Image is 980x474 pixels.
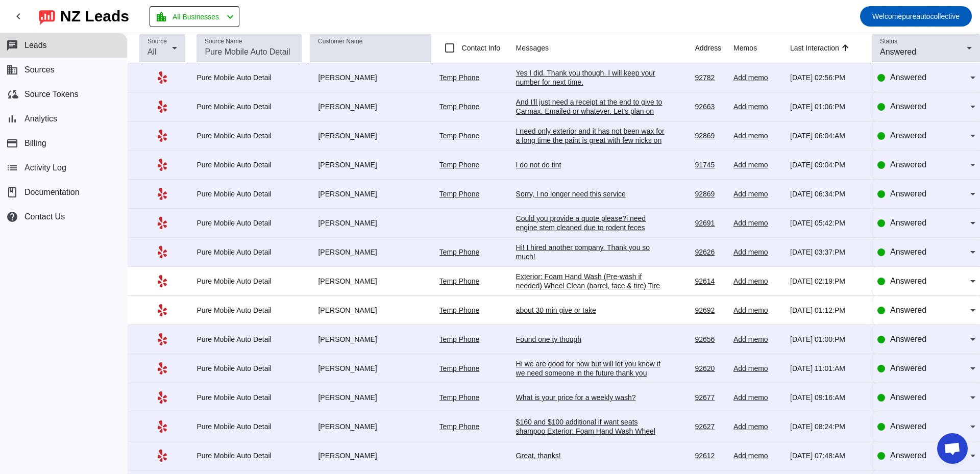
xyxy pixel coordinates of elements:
[197,102,302,111] div: Pure Mobile Auto Detail
[733,422,782,431] div: Add memo
[6,64,18,76] mat-icon: business
[516,451,669,460] div: Great, thanks!
[6,113,18,125] mat-icon: bar_chart
[155,11,167,23] mat-icon: location_city
[439,73,480,82] a: Temp Phone
[695,131,725,140] div: 92869
[156,71,168,84] mat-icon: Yelp
[12,10,24,22] mat-icon: chevron_left
[197,218,302,228] div: Pure Mobile Auto Detail
[695,33,733,63] th: Address
[790,335,864,344] div: [DATE] 01:00:PM
[310,393,431,402] div: [PERSON_NAME]
[156,450,168,462] mat-icon: Yelp
[310,73,431,82] div: [PERSON_NAME]
[733,160,782,169] div: Add memo
[197,247,302,257] div: Pure Mobile Auto Detail
[790,160,864,169] div: [DATE] 09:04:PM
[516,33,695,63] th: Messages
[24,188,80,197] span: Documentation
[695,73,725,82] div: 92782
[695,189,725,198] div: 92869
[695,335,725,344] div: 92656
[890,451,926,460] span: Answered
[318,38,362,45] mat-label: Customer Name
[695,247,725,257] div: 92626
[516,189,669,198] div: Sorry, I no longer need this service
[156,333,168,345] mat-icon: Yelp
[6,88,18,101] mat-icon: cloud_sync
[6,186,18,198] span: book
[890,335,926,343] span: Answered
[695,160,725,169] div: 91745
[6,162,18,174] mat-icon: list
[197,364,302,373] div: Pure Mobile Auto Detail
[890,218,926,227] span: Answered
[156,217,168,229] mat-icon: Yelp
[6,39,18,52] mat-icon: chat
[516,214,669,232] div: Could you provide a quote please?i need engine stem cleaned due to rodent feces
[439,248,480,256] a: Temp Phone
[439,161,480,169] a: Temp Phone
[156,391,168,404] mat-icon: Yelp
[890,393,926,402] span: Answered
[156,188,168,200] mat-icon: Yelp
[439,190,480,198] a: Temp Phone
[516,97,669,134] div: And I'll just need a receipt at the end to give to Carmax. Emailed or whatever. Let's plan on $20...
[460,43,501,53] label: Contact Info
[24,90,79,99] span: Source Tokens
[872,12,902,20] span: Welcome
[890,131,926,140] span: Answered
[695,364,725,373] div: 92620
[695,393,725,402] div: 92677
[173,10,219,24] span: All Businesses
[790,451,864,460] div: [DATE] 07:48:AM
[156,362,168,375] mat-icon: Yelp
[890,189,926,198] span: Answered
[310,451,431,460] div: [PERSON_NAME]
[310,131,431,140] div: [PERSON_NAME]
[310,306,431,315] div: [PERSON_NAME]
[890,73,926,82] span: Answered
[24,139,46,148] span: Billing
[156,275,168,287] mat-icon: Yelp
[197,335,302,344] div: Pure Mobile Auto Detail
[439,335,480,343] a: Temp Phone
[39,8,55,25] img: logo
[695,306,725,315] div: 92692
[310,335,431,344] div: [PERSON_NAME]
[310,422,431,431] div: [PERSON_NAME]
[516,68,669,87] div: Yes I did. Thank you though. I will keep your number for next time.
[516,306,669,315] div: about 30 min give or take
[890,102,926,111] span: Answered
[148,38,167,45] mat-label: Source
[439,422,480,431] a: Temp Phone
[24,163,66,172] span: Activity Log
[880,38,897,45] mat-label: Status
[197,189,302,198] div: Pure Mobile Auto Detail
[516,243,669,261] div: Hi! I hired another company. Thank you so much!
[790,43,839,53] div: Last Interaction
[310,160,431,169] div: [PERSON_NAME]
[516,127,669,182] div: I need only exterior and it has not been wax for a long time the paint is great with few nicks on...
[516,272,669,336] div: Exterior: Foam Hand Wash (Pre-wash if needed) Wheel Clean (barrel, face & tire) Tire Dressing (no...
[197,73,302,82] div: Pure Mobile Auto Detail
[733,102,782,111] div: Add memo
[150,6,239,27] button: All Businesses
[790,306,864,315] div: [DATE] 01:12:PM
[6,211,18,223] mat-icon: help
[439,393,480,402] a: Temp Phone
[790,422,864,431] div: [DATE] 08:24:PM
[733,393,782,402] div: Add memo
[439,132,480,140] a: Temp Phone
[24,212,65,221] span: Contact Us
[156,246,168,258] mat-icon: Yelp
[733,189,782,198] div: Add memo
[695,218,725,228] div: 92691
[733,364,782,373] div: Add memo
[197,160,302,169] div: Pure Mobile Auto Detail
[310,102,431,111] div: [PERSON_NAME]
[733,277,782,286] div: Add memo
[156,159,168,171] mat-icon: Yelp
[733,306,782,315] div: Add memo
